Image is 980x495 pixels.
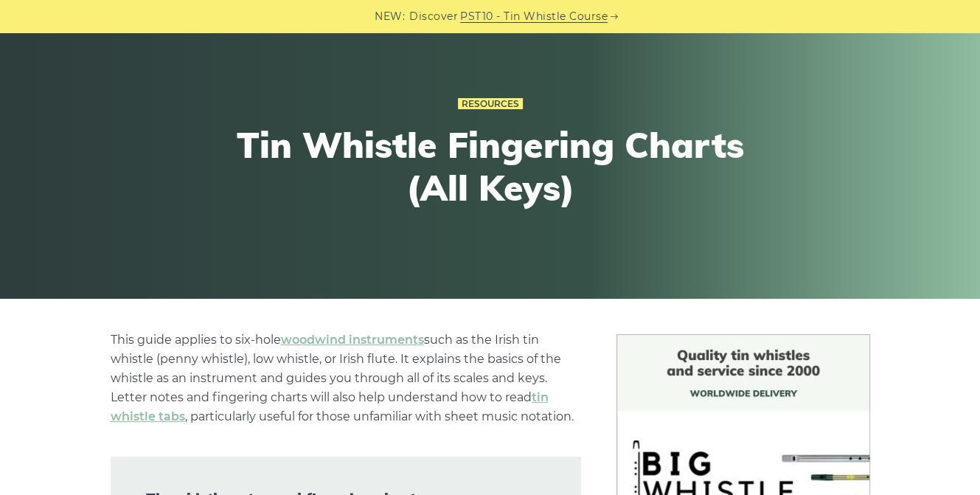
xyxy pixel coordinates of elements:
[219,124,762,209] h1: Tin Whistle Fingering Charts (All Keys)
[460,8,608,25] a: PST10 - Tin Whistle Course
[111,330,581,426] p: This guide applies to six-hole such as the Irish tin whistle (penny whistle), low whistle, or Iri...
[458,98,523,110] a: Resources
[281,333,424,347] a: woodwind instruments
[375,8,405,25] span: NEW:
[409,8,458,25] span: Discover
